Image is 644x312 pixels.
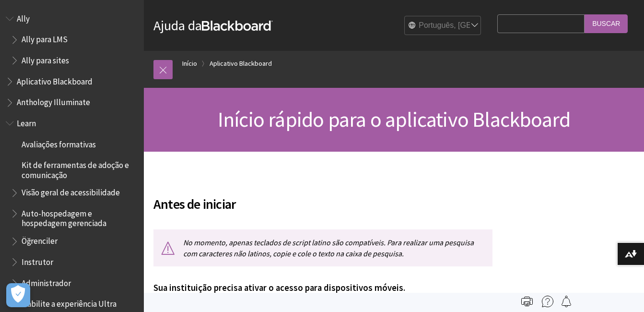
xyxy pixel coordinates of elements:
span: Learn [17,115,36,128]
a: Início [182,58,197,70]
span: Ally para sites [22,52,69,65]
span: Anthology Illuminate [17,95,90,108]
h2: Antes de iniciar [153,182,492,214]
img: Follow this page [561,296,572,307]
span: Instrutor [22,254,53,267]
span: Avaliações formativas [22,136,96,149]
nav: Book outline for Anthology Ally Help [6,11,138,69]
span: Administrador [22,275,71,288]
a: Ajuda daBlackboard [153,17,273,34]
span: Aplicativo Blackboard [17,73,93,86]
a: Aplicativo Blackboard [210,58,272,70]
select: Site Language Selector [405,16,481,36]
p: No momento, apenas teclados de script latino são compatíveis. Para realizar uma pesquisa com cara... [153,229,492,266]
span: Início rápido para o aplicativo Blackboard [218,106,570,132]
span: Auto-hospedagem e hospedagem gerenciada [22,205,137,228]
img: More help [542,296,553,307]
button: Abrir preferências [6,283,30,307]
span: Öğrenciler [22,233,58,246]
nav: Book outline for Anthology Illuminate [6,95,138,111]
nav: Book outline for Blackboard App Help [6,73,138,90]
strong: Blackboard [202,21,273,31]
span: Habilite a experiência Ultra [22,296,117,309]
span: Ally [17,11,30,24]
input: Buscar [585,14,628,33]
span: Sua instituição precisa ativar o acesso para dispositivos móveis. [153,282,405,293]
span: Kit de ferramentas de adoção e comunicação [22,157,137,180]
img: Print [521,296,533,307]
span: Visão geral de acessibilidade [22,185,120,198]
span: Ally para LMS [22,32,68,45]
